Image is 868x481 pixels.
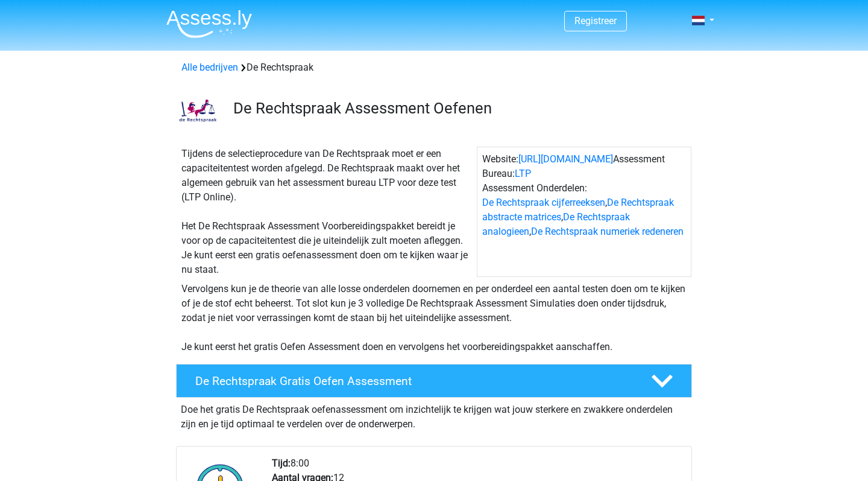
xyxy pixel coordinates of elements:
a: [URL][DOMAIN_NAME] [518,153,613,165]
a: De Rechtspraak cijferreeksen [482,197,605,208]
div: De Rechtspraak [177,60,691,75]
div: Website: Assessment Bureau: Assessment Onderdelen: , , , [477,147,691,277]
b: Tijd: [272,457,291,469]
a: De Rechtspraak Gratis Oefen Assessment [171,364,697,398]
a: LTP [515,168,531,179]
h4: De Rechtspraak Gratis Oefen Assessment [195,374,632,388]
div: Tijdens de selectieprocedure van De Rechtspraak moet er een capaciteitentest worden afgelegd. De ... [177,147,477,277]
div: Doe het gratis De Rechtspraak oefenassessment om inzichtelijk te krijgen wat jouw sterkere en zwa... [176,398,692,432]
h3: De Rechtspraak Assessment Oefenen [233,99,682,118]
div: Vervolgens kun je de theorie van alle losse onderdelen doornemen en per onderdeel een aantal test... [177,282,691,354]
a: Registreer [574,15,617,27]
a: De Rechtspraak numeriek redeneren [531,226,684,237]
a: Alle bedrijven [181,62,238,73]
img: Assessly [166,10,252,38]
